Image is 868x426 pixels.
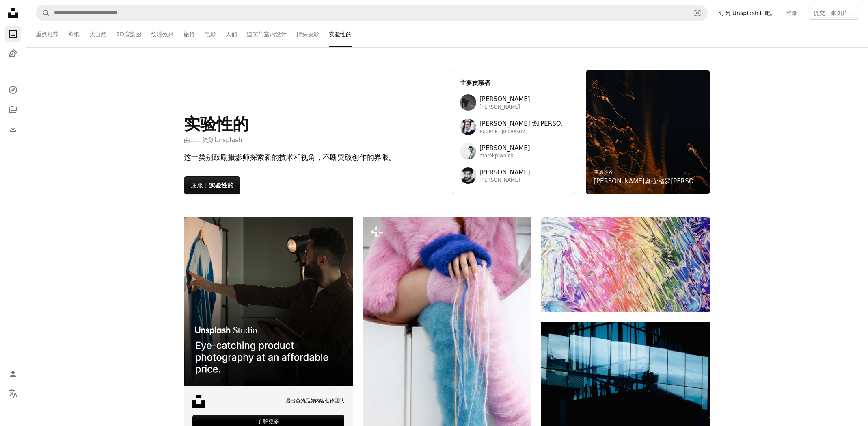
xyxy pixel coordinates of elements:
a: 旅行 [184,21,195,47]
font: [PERSON_NAME]·戈[PERSON_NAME]索夫 [479,120,601,127]
form: Find visuals sitewide [36,5,708,21]
a: Explore [5,82,21,98]
a: Illustrations [5,46,21,62]
a: 街头摄影 [296,21,319,47]
a: 3D渲染图 [116,21,141,47]
a: Modern building facade with glass reflections [541,374,710,382]
a: [PERSON_NAME]奥拉·格罗[PERSON_NAME]斯卡 [594,176,702,186]
a: Person wearing pink fur coat and blue leg warmers. [363,319,531,326]
font: 壁纸 [68,30,80,39]
a: Avatar of user Wolfgang Hasselmann[PERSON_NAME][PERSON_NAME] [460,94,568,111]
font: 电影 [205,30,216,39]
font: [PERSON_NAME] [479,169,530,176]
font: 建筑与室内设计 [247,30,287,39]
font: 屈服于 [191,182,209,189]
font: 实验性的 [209,182,233,189]
font: [PERSON_NAME]奥拉·格罗[PERSON_NAME]斯卡 [594,178,734,185]
a: 重点推荐 [36,21,58,47]
font: 街头摄影 [296,30,319,39]
font: 旅行 [184,30,195,39]
img: Avatar of user Eugene Golovesov [460,119,476,135]
font: 登录 [786,10,797,16]
font: 3D渲染图 [116,30,141,39]
a: 壁纸 [68,21,80,47]
font: 提交一张图片。 [814,10,853,16]
a: 人们 [226,21,237,47]
button: Search Unsplash [36,5,50,21]
font: 实验性的 [184,115,249,133]
font: 重点推荐 [36,30,58,39]
a: Avatar of user Eugene Golovesov[PERSON_NAME]·戈[PERSON_NAME]索夫eugene_golovesov [460,119,568,135]
font: 了解更多 [257,418,280,424]
font: 人们 [226,30,237,39]
font: 订阅 Unsplash+ 吧。 [719,10,776,16]
font: [PERSON_NAME] [479,177,520,183]
img: Avatar of user Wolfgang Hasselmann [460,94,476,111]
font: 主要贡献者 [460,79,490,87]
button: 屈服于实验性的 [184,176,240,194]
img: Avatar of user Mahdi Bafande [460,167,476,184]
button: 提交一张图片。 [809,7,858,20]
font: eugene_golovesov [479,128,525,134]
font: 纹理效果 [151,30,174,39]
font: [PERSON_NAME] [479,96,530,103]
a: 重点推荐 [594,169,613,175]
a: Collections [5,101,21,117]
a: Avatar of user Marek Piwnicki[PERSON_NAME]marekpiwnicki [460,143,568,159]
font: [PERSON_NAME] [479,144,530,152]
a: Unsplash [214,137,242,144]
a: Photos [5,26,21,42]
a: Log in / Sign up [5,366,21,382]
img: Avatar of user Marek Piwnicki [460,143,476,159]
font: 大自然 [89,30,106,39]
a: 大自然 [89,21,106,47]
font: [PERSON_NAME] [479,104,520,110]
a: 纹理效果 [151,21,174,47]
a: 电影 [205,21,216,47]
img: file-1715714098234-25b8b4e9d8faimage [184,217,353,386]
a: Abstract rainbow colors with textured surface [541,261,710,268]
a: 登录 [781,7,802,20]
img: Abstract rainbow colors with textured surface [541,217,710,312]
button: Language [5,385,21,402]
button: Visual search [688,5,707,21]
a: 建筑与室内设计 [247,21,287,47]
font: 由……策划 [184,137,214,144]
a: 订阅 Unsplash+ 吧。 [714,7,781,20]
font: 最出色的品牌内容创作团队 [286,398,344,404]
a: Download History [5,121,21,137]
font: 这一类别鼓励摄影师探索新的技术和视角，不断突破创作的界限。 [184,153,396,161]
font: marekpiwnicki [479,153,515,159]
img: file-1631678316303-ed18b8b5cb9cimage [192,395,205,408]
button: Menu [5,405,21,421]
a: Avatar of user Mahdi Bafande[PERSON_NAME][PERSON_NAME] [460,167,568,184]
